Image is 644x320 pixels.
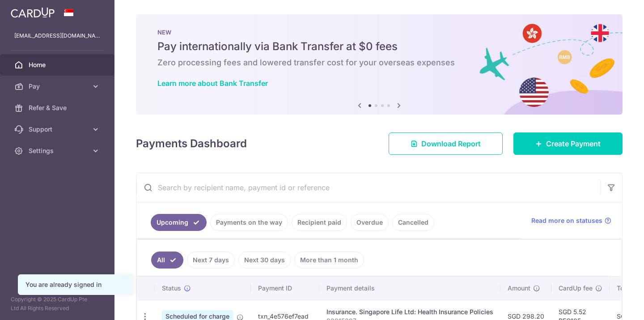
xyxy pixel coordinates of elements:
[29,60,88,69] span: Home
[14,31,100,40] p: [EMAIL_ADDRESS][DOMAIN_NAME]
[157,79,268,88] a: Learn more about Bank Transfer
[294,252,364,269] a: More than 1 month
[11,7,55,18] img: CardUp
[531,216,611,225] a: Read more on statuses
[531,216,602,225] span: Read more on statuses
[546,138,601,149] span: Create Payment
[508,284,530,293] span: Amount
[157,39,601,54] h5: Pay internationally via Bank Transfer at $0 fees
[319,277,500,300] th: Payment details
[157,57,601,68] h6: Zero processing fees and lowered transfer cost for your overseas expenses
[25,280,125,289] div: You are already signed in
[392,214,434,231] a: Cancelled
[151,214,207,231] a: Upcoming
[151,252,183,269] a: All
[29,82,88,91] span: Pay
[157,29,601,36] p: NEW
[29,103,88,112] span: Refer & Save
[29,125,88,134] span: Support
[421,138,481,149] span: Download Report
[210,214,288,231] a: Payments on the way
[251,277,319,300] th: Payment ID
[29,146,88,155] span: Settings
[292,214,347,231] a: Recipient paid
[136,173,601,202] input: Search by recipient name, payment id or reference
[162,284,181,293] span: Status
[136,136,247,152] h4: Payments Dashboard
[187,252,235,269] a: Next 7 days
[238,252,291,269] a: Next 30 days
[513,132,623,155] a: Create Payment
[389,132,503,155] a: Download Report
[351,214,389,231] a: Overdue
[136,14,623,115] img: Bank transfer banner
[559,284,593,293] span: CardUp fee
[326,307,493,316] div: Insurance. Singapore Life Ltd: Health Insurance Policies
